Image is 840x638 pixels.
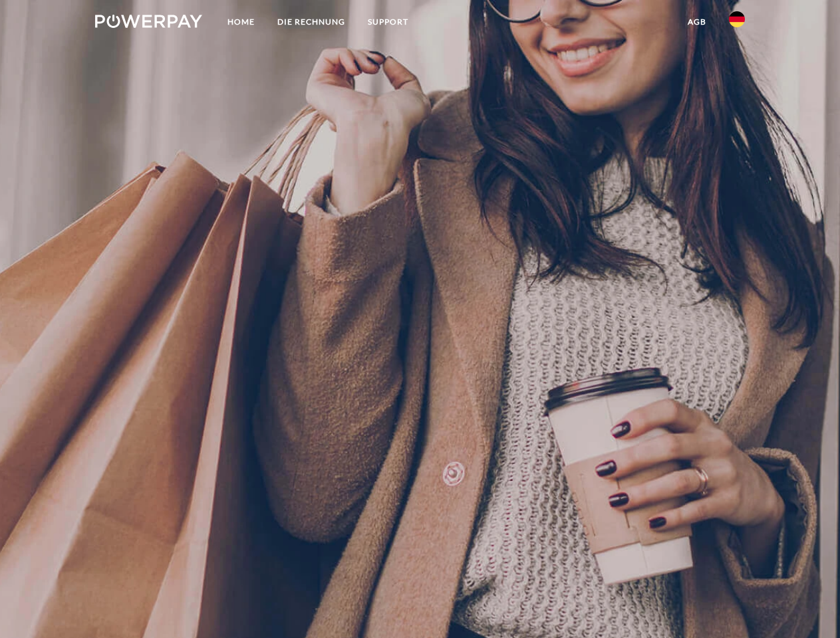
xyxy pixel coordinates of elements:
[676,10,718,34] a: agb
[216,10,266,34] a: Home
[356,10,420,34] a: SUPPORT
[266,10,356,34] a: DIE RECHNUNG
[729,11,745,27] img: de
[95,15,202,28] img: logo-powerpay-white.svg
